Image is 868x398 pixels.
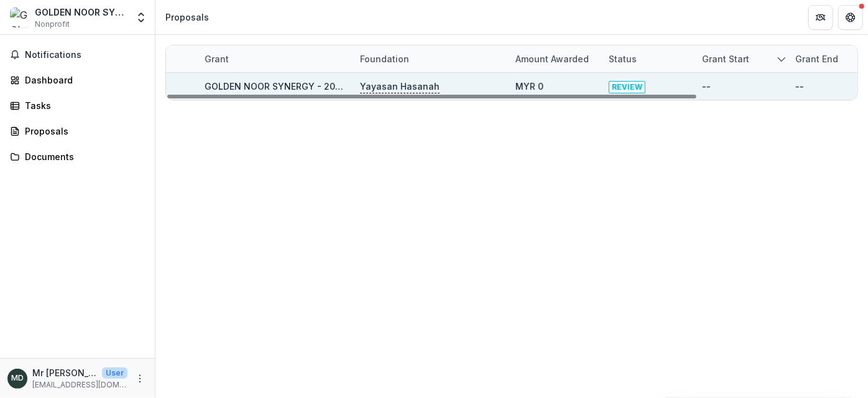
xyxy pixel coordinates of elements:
[205,81,496,92] a: GOLDEN NOOR SYNERGY - 2025 - HSEF2025 - [GEOGRAPHIC_DATA]
[32,366,97,379] p: Mr [PERSON_NAME]
[695,45,788,72] div: Grant start
[702,80,711,93] div: --
[5,95,150,116] a: Tasks
[132,5,150,30] button: Open entity switcher
[25,99,140,112] div: Tasks
[132,371,147,386] button: More
[353,52,417,65] div: Foundation
[160,8,214,26] nav: breadcrumb
[353,45,508,72] div: Foundation
[25,50,145,60] span: Notifications
[32,379,127,391] p: [EMAIL_ADDRESS][DOMAIN_NAME]
[25,150,140,163] div: Documents
[11,374,24,382] div: Mr Dastan
[5,146,150,167] a: Documents
[808,5,833,30] button: Partners
[601,52,644,65] div: Status
[25,125,140,138] div: Proposals
[515,80,543,93] div: MYR 0
[360,80,440,93] p: Yayasan Hasanah
[197,52,236,65] div: Grant
[165,11,209,24] div: Proposals
[25,73,140,87] div: Dashboard
[5,70,150,90] a: Dashboard
[601,45,695,72] div: Status
[5,45,150,65] button: Notifications
[35,19,70,30] span: Nonprofit
[777,54,787,64] svg: sorted descending
[795,80,804,93] div: --
[102,367,127,379] p: User
[695,52,757,65] div: Grant start
[508,45,601,72] div: Amount awarded
[508,52,596,65] div: Amount awarded
[197,45,353,72] div: Grant
[609,81,645,93] span: REVIEW
[788,52,846,65] div: Grant end
[10,7,30,27] img: GOLDEN NOOR SYNERGY
[35,6,127,19] div: GOLDEN NOOR SYNERGY
[5,121,150,141] a: Proposals
[838,5,863,30] button: Get Help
